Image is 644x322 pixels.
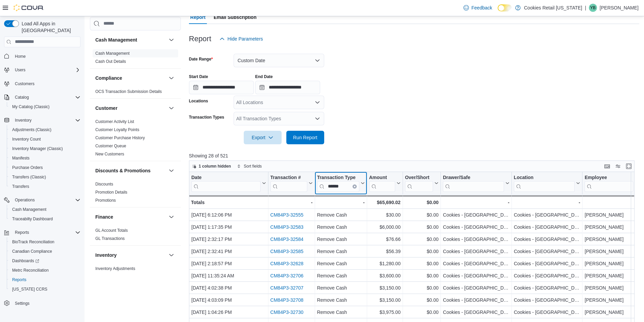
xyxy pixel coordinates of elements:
[244,131,282,144] button: Export
[12,184,29,189] span: Transfers
[369,211,401,219] div: $30.00
[293,134,317,141] span: Run Report
[95,198,116,203] a: Promotions
[12,93,80,101] span: Catalog
[95,236,125,241] a: GL Transactions
[228,35,263,42] span: Hide Parameters
[95,135,145,141] span: Customer Purchase History
[9,276,80,284] span: Reports
[12,137,41,142] span: Inventory Count
[199,164,231,169] span: 1 column hidden
[9,205,80,214] span: Cash Management
[189,81,254,94] input: Press the down key to open a popover containing a calendar.
[12,66,28,74] button: Users
[585,174,633,181] div: Employee
[317,284,364,292] div: Remove Cash
[189,74,208,79] label: Start Date
[9,215,55,223] a: Traceabilty Dashboard
[585,211,639,219] div: [PERSON_NAME]
[12,93,31,101] button: Catalog
[95,228,128,233] a: GL Account Totals
[514,211,580,219] div: Cookies - [GEOGRAPHIC_DATA]
[7,256,83,266] a: Dashboards
[189,98,208,104] label: Locations
[9,285,50,293] a: [US_STATE] CCRS
[317,235,364,243] div: Remove Cash
[167,104,175,112] button: Customer
[7,247,83,256] button: Canadian Compliance
[95,252,166,258] button: Inventory
[7,237,83,247] button: BioTrack Reconciliation
[317,272,364,280] div: Remove Cash
[217,32,266,46] button: Hide Parameters
[369,247,401,255] div: $56.39
[514,308,580,316] div: Cookies - [GEOGRAPHIC_DATA]
[95,252,117,258] h3: Inventory
[255,74,273,79] label: End Date
[514,284,580,292] div: Cookies - [GEOGRAPHIC_DATA]
[191,259,266,268] div: [DATE] 2:18:57 PM
[498,4,512,11] input: Dark Mode
[317,198,364,206] div: -
[90,49,181,68] div: Cash Management
[9,135,44,143] a: Inventory Count
[12,287,47,292] span: [US_STATE] CCRS
[189,35,211,43] h3: Report
[7,266,83,275] button: Metrc Reconciliation
[7,125,83,134] button: Adjustments (Classic)
[95,182,113,187] a: Discounts
[443,198,509,206] div: -
[9,103,80,111] span: My Catalog (Classic)
[95,167,150,174] h3: Discounts & Promotions
[15,81,34,86] span: Customers
[270,249,303,254] a: CM84P3-32585
[9,173,49,181] a: Transfers (Classic)
[9,238,57,246] a: BioTrack Reconciliation
[405,174,438,192] button: Over/Short
[317,211,364,219] div: Remove Cash
[7,163,83,172] button: Purchase Orders
[590,4,596,12] span: YB
[95,59,126,64] span: Cash Out Details
[95,266,135,271] a: Inventory Adjustments
[353,184,357,188] button: Clear input
[12,155,29,161] span: Manifests
[190,10,206,24] span: Report
[12,127,51,132] span: Adjustments (Classic)
[405,211,438,219] div: $0.00
[167,74,175,82] button: Compliance
[1,298,83,308] button: Settings
[270,212,303,218] a: CM84P3-32555
[95,151,124,157] span: New Customers
[270,198,312,206] div: -
[90,180,181,207] div: Discounts & Promotions
[461,1,495,15] a: Feedback
[90,118,181,161] div: Customer
[7,153,83,163] button: Manifests
[369,272,401,280] div: $3,600.00
[9,182,80,191] span: Transfers
[12,258,39,264] span: Dashboards
[443,272,509,280] div: Cookies - [GEOGRAPHIC_DATA]
[317,174,359,181] div: Transaction Type
[95,214,166,220] button: Finance
[9,103,52,111] a: My Catalog (Classic)
[12,165,43,170] span: Purchase Orders
[9,257,80,265] span: Dashboards
[514,223,580,231] div: Cookies - [GEOGRAPHIC_DATA]
[95,214,113,220] h3: Finance
[9,154,80,162] span: Manifests
[514,174,580,192] button: Location
[7,134,83,144] button: Inventory Count
[443,247,509,255] div: Cookies - [GEOGRAPHIC_DATA]
[189,152,639,159] p: Showing 28 of 521
[7,182,83,191] button: Transfers
[15,197,35,203] span: Operations
[12,249,52,254] span: Canadian Compliance
[585,272,639,280] div: [PERSON_NAME]
[270,309,303,315] a: CM84P3-32730
[12,52,28,60] a: Home
[369,296,401,304] div: $3,150.00
[12,80,37,88] a: Customers
[514,235,580,243] div: Cookies - [GEOGRAPHIC_DATA]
